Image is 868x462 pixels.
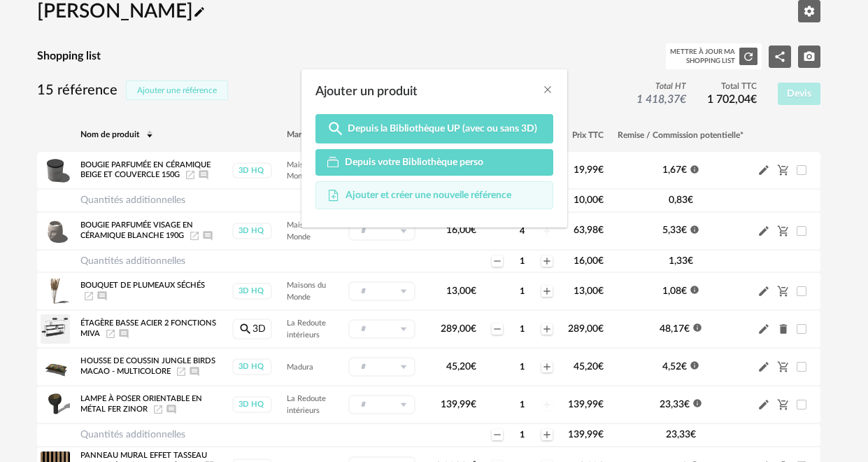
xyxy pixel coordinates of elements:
[348,122,537,135] span: Depuis la Bibliothèque UP (avec ou sans 3D)
[315,85,418,98] span: Ajouter un produit
[542,83,553,98] button: Close
[301,69,567,227] div: Ajouter un produit
[346,189,511,202] span: Ajouter et créer une nouvelle référence
[327,124,345,134] span: Magnify icon
[315,149,553,176] a: Depuis votre Bibliothèque perso
[315,114,553,143] a: Magnify icon Depuis la Bibliothèque UP (avec ou sans 3D)
[345,156,483,169] span: Depuis votre Bibliothèque perso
